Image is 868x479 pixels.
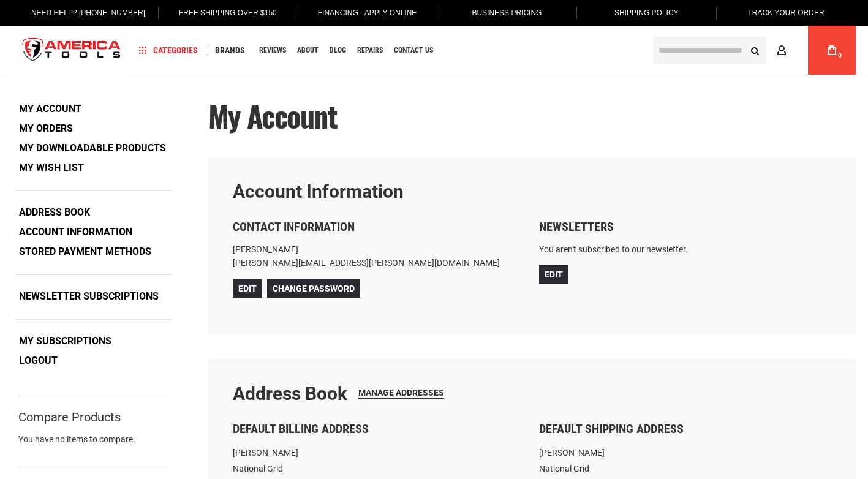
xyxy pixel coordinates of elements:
strong: My Account [15,100,86,118]
span: Categories [139,46,198,55]
a: My Downloadable Products [15,139,170,157]
a: Address Book [15,203,94,222]
a: 0 [820,26,843,75]
span: Brands [215,46,245,55]
a: Newsletter Subscriptions [15,287,163,306]
div: You have no items to compare. [18,433,172,458]
span: Shipping Policy [614,9,679,17]
button: Search [743,39,766,62]
a: Manage Addresses [358,388,444,399]
span: Newsletters [539,219,614,234]
span: Contact Us [394,47,433,54]
span: Default Billing Address [233,421,369,436]
a: My Wish List [15,159,88,177]
a: Change Password [267,279,360,298]
a: My Subscriptions [15,332,116,350]
a: My Orders [15,119,77,138]
span: Blog [330,47,346,54]
a: Blog [324,42,352,59]
span: Manage Addresses [358,388,444,398]
span: My Account [208,94,338,137]
span: Default Shipping Address [539,421,684,436]
span: Repairs [357,47,383,54]
a: Categories [134,42,203,59]
img: America Tools [12,28,131,74]
span: 0 [838,52,842,59]
a: Edit [233,279,262,298]
a: Brands [209,42,251,59]
a: About [292,42,324,59]
p: You aren't subscribed to our newsletter. [539,243,831,256]
span: Edit [238,284,257,293]
span: Reviews [259,47,286,54]
a: store logo [12,28,131,74]
a: Account Information [15,223,137,241]
a: Edit [539,265,568,284]
a: Stored Payment Methods [15,243,156,261]
strong: Account Information [233,181,404,202]
p: [PERSON_NAME] [PERSON_NAME][EMAIL_ADDRESS][PERSON_NAME][DOMAIN_NAME] [233,243,525,270]
a: Contact Us [388,42,439,59]
span: Contact Information [233,219,355,234]
a: Repairs [352,42,388,59]
a: Reviews [254,42,292,59]
span: About [297,47,319,54]
strong: Address Book [233,383,347,404]
span: Edit [545,270,563,279]
strong: Compare Products [18,412,121,423]
a: Logout [15,352,62,370]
